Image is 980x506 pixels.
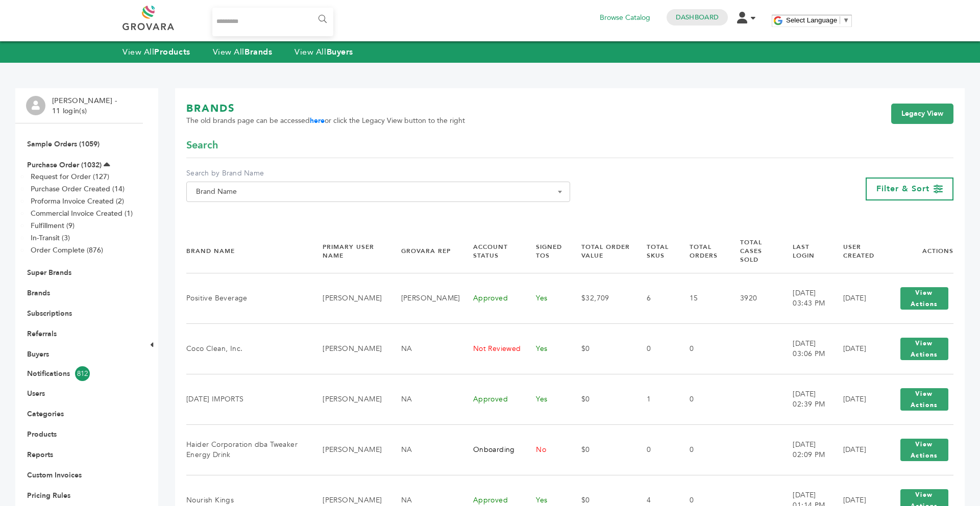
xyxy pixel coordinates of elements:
[460,424,523,475] td: Onboarding
[677,374,727,424] td: 0
[830,374,883,424] td: [DATE]
[727,273,780,323] td: 3920
[677,424,727,475] td: 0
[310,116,325,125] a: here
[677,230,727,273] th: Total Orders
[634,273,677,323] td: 6
[52,96,119,116] li: [PERSON_NAME] - 11 login(s)
[310,273,388,323] td: [PERSON_NAME]
[676,13,719,22] a: Dashboard
[883,230,954,273] th: Actions
[75,366,90,381] span: 812
[388,273,460,323] td: [PERSON_NAME]
[31,172,109,182] a: Request for Order (127)
[388,323,460,374] td: NA
[186,424,310,475] td: Haider Corporation dba Tweaker Energy Drink
[460,273,523,323] td: Approved
[192,185,565,199] span: Brand Name
[780,424,830,475] td: [DATE] 02:09 PM
[786,16,837,24] span: Select Language
[27,349,49,359] a: Buyers
[569,273,634,323] td: $32,709
[569,230,634,273] th: Total Order Value
[460,230,523,273] th: Account Status
[900,388,949,411] button: View Actions
[523,424,569,475] td: No
[26,96,45,115] img: profile.png
[388,374,460,424] td: NA
[186,273,310,323] td: Positive Beverage
[388,230,460,273] th: Grovara Rep
[186,230,310,273] th: Brand Name
[830,323,883,374] td: [DATE]
[27,389,45,398] a: Users
[310,374,388,424] td: [PERSON_NAME]
[634,230,677,273] th: Total SKUs
[27,366,131,381] a: Notifications812
[31,184,125,194] a: Purchase Order Created (14)
[900,287,949,310] button: View Actions
[460,374,523,424] td: Approved
[677,323,727,374] td: 0
[27,470,82,480] a: Custom Invoices
[186,168,570,179] label: Search by Brand Name
[186,323,310,374] td: Coco Clean, Inc.
[388,424,460,475] td: NA
[244,46,272,58] strong: Brands
[830,230,883,273] th: User Created
[154,46,190,58] strong: Products
[31,221,75,231] a: Fulfillment (9)
[31,233,70,243] a: In-Transit (3)
[27,309,72,318] a: Subscriptions
[891,104,953,124] a: Legacy View
[186,374,310,424] td: [DATE] IMPORTS
[634,374,677,424] td: 1
[786,16,849,24] a: Select Language​
[900,338,949,360] button: View Actions
[569,424,634,475] td: $0
[310,424,388,475] td: [PERSON_NAME]
[876,183,929,194] span: Filter & Sort
[27,268,71,277] a: Super Brands
[186,182,570,202] span: Brand Name
[780,374,830,424] td: [DATE] 02:39 PM
[27,429,57,439] a: Products
[310,230,388,273] th: Primary User Name
[523,374,569,424] td: Yes
[27,288,50,298] a: Brands
[677,273,727,323] td: 15
[830,424,883,475] td: [DATE]
[523,323,569,374] td: Yes
[27,409,64,419] a: Categories
[186,102,465,116] h1: BRANDS
[523,230,569,273] th: Signed TOS
[31,245,103,255] a: Order Complete (876)
[186,116,465,126] span: The old brands page can be accessed or click the Legacy View button to the right
[31,196,124,206] a: Proforma Invoice Created (2)
[523,273,569,323] td: Yes
[27,160,102,170] a: Purchase Order (1032)
[780,230,830,273] th: Last Login
[213,46,273,58] a: View AllBrands
[634,424,677,475] td: 0
[780,273,830,323] td: [DATE] 03:43 PM
[327,46,353,58] strong: Buyers
[900,439,949,461] button: View Actions
[569,323,634,374] td: $0
[600,12,650,23] a: Browse Catalog
[295,46,353,58] a: View AllBuyers
[634,323,677,374] td: 0
[843,16,849,24] span: ▼
[830,273,883,323] td: [DATE]
[27,139,100,149] a: Sample Orders (1059)
[780,323,830,374] td: [DATE] 03:06 PM
[27,450,53,460] a: Reports
[212,8,333,36] input: Search...
[569,374,634,424] td: $0
[27,491,70,500] a: Pricing Rules
[727,230,780,273] th: Total Cases Sold
[122,46,190,58] a: View AllProducts
[27,329,57,339] a: Referrals
[460,323,523,374] td: Not Reviewed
